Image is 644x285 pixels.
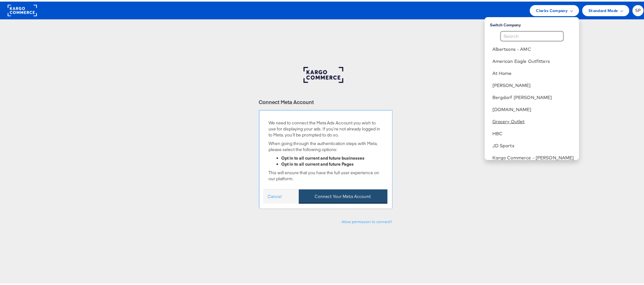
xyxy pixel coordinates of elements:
strong: Opt in to all current and future businesses [282,154,365,159]
a: HBC [492,129,574,135]
button: Connect Your Meta Account [299,188,387,202]
a: Bergdorf [PERSON_NAME] [492,93,574,99]
a: Kargo Commerce - [PERSON_NAME] [492,153,574,159]
a: [PERSON_NAME] [492,81,574,87]
p: This will ensure that you have the full user experience on our platform. [269,168,383,180]
a: Albertsons - AMC [492,44,574,51]
span: Clarks Company [536,6,568,12]
div: Connect Meta Account [259,97,393,104]
a: Grocery Outlet [492,117,574,123]
strong: Opt in to all current and future Pages [282,160,354,165]
a: Cancel [268,192,282,198]
p: When going through the authentication steps with Meta, please select the following options: [269,139,383,151]
a: [DOMAIN_NAME] [492,105,574,111]
a: At Home [492,69,574,75]
a: American Eagle Outfitters [492,56,574,63]
p: We need to connect the Meta Ads Account you wish to use for displaying your ads. If you’re not al... [269,118,383,136]
input: Search [500,30,564,40]
span: SP [635,7,641,11]
div: Switch Company [490,18,579,26]
span: Standard Mode [589,6,618,12]
a: JD Sports [492,141,574,147]
a: Allow permission to connect? [342,218,393,222]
